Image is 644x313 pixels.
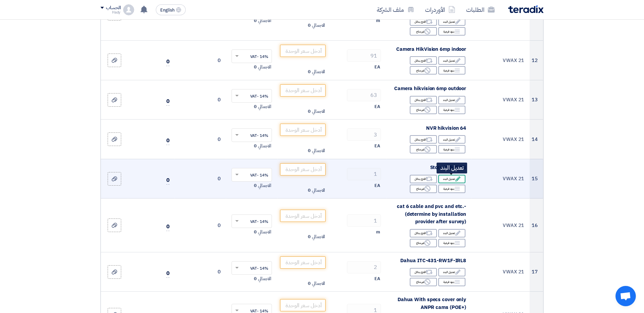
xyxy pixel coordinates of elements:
[438,96,465,104] div: تعديل البند
[530,120,543,159] td: 14
[232,261,272,275] ng-select: VAT
[438,278,465,286] div: بنود فرعية
[166,223,170,231] span: 0
[397,203,466,225] span: cat 6 cable and pvc and etc.- (determine by installation provider after survey)
[437,163,467,173] div: تعديل البند
[438,229,465,237] div: تعديل البند
[308,22,311,29] span: 0
[430,164,466,171] span: Storage 500 TB
[472,41,530,80] td: VWAX 21
[438,175,465,183] div: تعديل البند
[530,41,543,80] td: 12
[615,286,636,306] div: Open chat
[232,128,272,142] ng-select: VAT
[258,275,271,282] span: الاجمالي
[254,64,257,70] span: 0
[312,147,325,154] span: الاجمالي
[258,229,271,235] span: الاجمالي
[472,120,530,159] td: VWAX 21
[166,137,170,145] span: 0
[258,103,271,110] span: الاجمالي
[280,124,326,136] input: أدخل سعر الوحدة
[472,252,530,292] td: VWAX 21
[308,68,311,75] span: 0
[438,17,465,26] div: تعديل البند
[123,4,134,15] img: profile_test.png
[166,269,170,278] span: 0
[312,280,325,287] span: الاجمالي
[472,159,530,199] td: VWAX 21
[410,96,437,104] div: اقترح بدائل
[420,2,461,18] a: الأوردرات
[410,145,437,153] div: غير متاح
[175,80,226,120] td: 0
[374,103,380,110] span: EA
[410,268,437,276] div: اقترح بدائل
[312,233,325,240] span: الاجمالي
[175,199,226,252] td: 0
[166,176,170,185] span: 0
[166,97,170,106] span: 0
[258,182,271,189] span: الاجمالي
[308,233,311,240] span: 0
[254,182,257,189] span: 0
[175,120,226,159] td: 0
[438,106,465,114] div: بنود فرعية
[258,64,271,70] span: الاجمالي
[410,278,437,286] div: غير متاح
[530,252,543,292] td: 17
[438,239,465,247] div: بنود فرعية
[398,296,466,311] span: Dahua With specs cover only ANPR cams (POE+)
[410,185,437,193] div: غير متاح
[394,85,466,92] span: Camera hikvision 6mp outdoor
[280,163,326,175] input: أدخل سعر الوحدة
[175,159,226,199] td: 0
[530,199,543,252] td: 16
[280,256,326,269] input: أدخل سعر الوحدة
[308,147,311,154] span: 0
[258,143,271,149] span: الاجمالي
[396,45,466,53] span: Camera HikVision 6mp indoor
[438,56,465,65] div: تعديل البند
[410,229,437,237] div: اقترح بدائل
[410,56,437,65] div: اقترح بدائل
[374,143,380,149] span: EA
[371,2,420,18] a: ملف الشركة
[426,124,466,132] span: NVR hikvision 64
[410,17,437,26] div: اقترح بدائل
[160,8,174,13] span: English
[258,17,271,24] span: الاجمالي
[374,275,380,282] span: EA
[508,5,544,13] img: Teradix logo
[347,168,381,180] input: RFQ_STEP1.ITEMS.2.AMOUNT_TITLE
[347,214,381,227] input: RFQ_STEP1.ITEMS.2.AMOUNT_TITLE
[166,58,170,66] span: 0
[438,185,465,193] div: بنود فرعية
[461,2,500,18] a: الطلبات
[308,280,311,287] span: 0
[347,49,381,62] input: RFQ_STEP1.ITEMS.2.AMOUNT_TITLE
[410,175,437,183] div: اقترح بدائل
[438,135,465,144] div: تعديل البند
[254,103,257,110] span: 0
[410,27,437,36] div: غير متاح
[312,108,325,115] span: الاجمالي
[410,239,437,247] div: غير متاح
[254,229,257,235] span: 0
[347,128,381,141] input: RFQ_STEP1.ITEMS.2.AMOUNT_TITLE
[376,17,380,24] span: m
[280,210,326,222] input: أدخل سعر الوحدة
[308,108,311,115] span: 0
[232,49,272,63] ng-select: VAT
[280,45,326,57] input: أدخل سعر الوحدة
[374,64,380,70] span: EA
[472,80,530,120] td: VWAX 21
[312,187,325,194] span: الاجمالي
[347,89,381,101] input: RFQ_STEP1.ITEMS.2.AMOUNT_TITLE
[312,68,325,75] span: الاجمالي
[438,268,465,276] div: تعديل البند
[410,66,437,75] div: غير متاح
[106,5,121,11] div: الحساب
[280,299,326,311] input: أدخل سعر الوحدة
[156,4,186,15] button: English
